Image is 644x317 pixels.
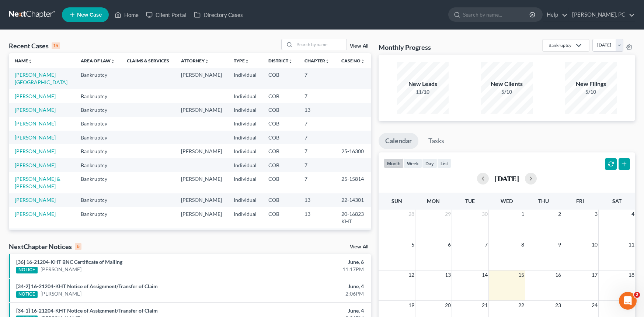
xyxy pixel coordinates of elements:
[447,240,452,249] span: 6
[228,207,262,228] td: Individual
[262,207,299,228] td: COB
[335,144,371,158] td: 25-16300
[422,158,437,168] button: day
[77,12,102,18] span: New Case
[501,198,513,204] span: Wed
[619,292,637,310] iframe: Intercom live chat
[262,228,299,242] td: COB
[422,133,451,149] a: Tasks
[481,210,488,218] span: 30
[299,68,335,89] td: 7
[111,59,115,63] i: unfold_more
[142,8,190,21] a: Client Portal
[335,193,371,207] td: 22-14301
[234,58,249,63] a: Typeunfold_more
[15,162,56,168] a: [PERSON_NAME]
[228,103,262,117] td: Individual
[565,80,617,88] div: New Filings
[253,283,364,290] div: June, 4
[634,292,640,298] span: 2
[52,42,60,49] div: 15
[41,266,81,273] a: [PERSON_NAME]
[299,193,335,207] td: 13
[75,89,121,103] td: Bankruptcy
[481,80,533,88] div: New Clients
[379,43,431,52] h3: Monthly Progress
[41,290,81,297] a: [PERSON_NAME]
[205,59,209,63] i: unfold_more
[253,307,364,314] div: June, 4
[484,240,488,249] span: 7
[253,258,364,266] div: June, 6
[175,103,228,117] td: [PERSON_NAME]
[16,307,158,314] a: [34-1] 16-21204-KHT Notice of Assignment/Transfer of Claim
[437,158,451,168] button: list
[228,193,262,207] td: Individual
[594,210,598,218] span: 3
[75,243,81,250] div: 6
[190,8,247,21] a: Directory Cases
[554,301,562,310] span: 23
[568,8,635,21] a: [PERSON_NAME], PC
[411,240,415,249] span: 5
[628,271,635,279] span: 18
[228,89,262,103] td: Individual
[111,8,142,21] a: Home
[181,58,209,63] a: Attorneyunfold_more
[427,198,440,204] span: Mon
[628,240,635,249] span: 11
[444,271,452,279] span: 13
[15,93,56,99] a: [PERSON_NAME]
[557,240,562,249] span: 9
[408,301,415,310] span: 19
[175,144,228,158] td: [PERSON_NAME]
[175,193,228,207] td: [PERSON_NAME]
[262,144,299,158] td: COB
[253,266,364,273] div: 11:17PM
[262,68,299,89] td: COB
[15,176,60,189] a: [PERSON_NAME] & [PERSON_NAME]
[299,228,335,242] td: 13
[495,175,519,182] h2: [DATE]
[15,107,56,113] a: [PERSON_NAME]
[75,158,121,172] td: Bankruptcy
[228,117,262,131] td: Individual
[15,211,56,217] a: [PERSON_NAME]
[16,291,38,298] div: NOTICE
[304,58,330,63] a: Chapterunfold_more
[361,59,365,63] i: unfold_more
[299,103,335,117] td: 13
[75,68,121,89] td: Bankruptcy
[299,144,335,158] td: 7
[15,197,56,203] a: [PERSON_NAME]
[28,59,32,63] i: unfold_more
[444,210,452,218] span: 29
[75,172,121,193] td: Bankruptcy
[81,58,115,63] a: Area of Lawunfold_more
[591,301,598,310] span: 24
[408,210,415,218] span: 28
[299,89,335,103] td: 7
[268,58,293,63] a: Districtunfold_more
[384,158,404,168] button: month
[481,271,488,279] span: 14
[262,89,299,103] td: COB
[228,131,262,144] td: Individual
[75,207,121,228] td: Bankruptcy
[15,58,32,63] a: Nameunfold_more
[463,8,530,21] input: Search by name...
[518,301,525,310] span: 22
[288,59,293,63] i: unfold_more
[15,72,67,85] a: [PERSON_NAME][GEOGRAPHIC_DATA]
[175,172,228,193] td: [PERSON_NAME]
[15,148,56,154] a: [PERSON_NAME]
[262,131,299,144] td: COB
[612,198,622,204] span: Sat
[228,228,262,242] td: Individual
[175,228,228,242] td: [PERSON_NAME]
[228,172,262,193] td: Individual
[16,283,158,289] a: [34-2] 16-21204-KHT Notice of Assignment/Transfer of Claim
[16,267,38,273] div: NOTICE
[121,53,175,68] th: Claims & Services
[591,271,598,279] span: 17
